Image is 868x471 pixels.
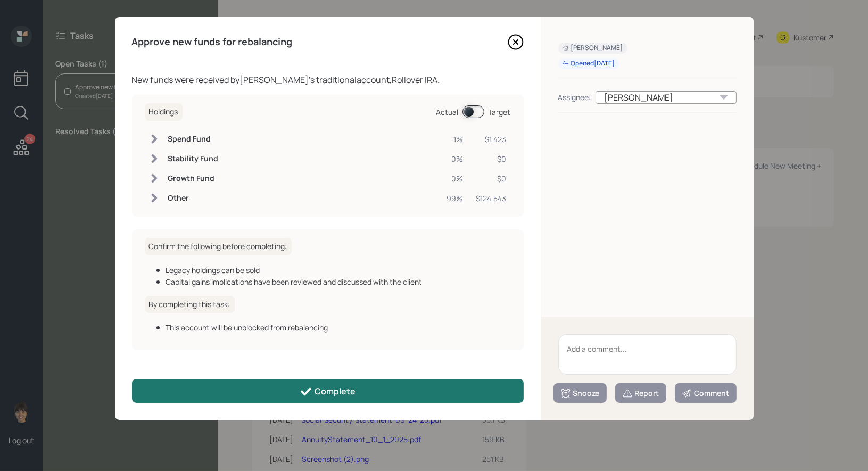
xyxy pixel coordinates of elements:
[447,173,464,184] div: 0%
[615,383,666,403] button: Report
[675,383,737,403] button: Comment
[476,134,507,145] div: $1,423
[447,193,464,204] div: 99%
[489,106,511,118] div: Target
[132,73,524,86] div: New funds were received by [PERSON_NAME] 's traditional account, Rollover IRA .
[476,153,507,164] div: $0
[436,106,459,118] div: Actual
[166,322,511,333] div: This account will be unblocked from rebalancing
[168,135,219,144] h6: Spend Fund
[476,193,507,204] div: $124,543
[558,92,591,103] div: Assignee:
[553,383,607,403] button: Snooze
[560,388,600,399] div: Snooze
[476,173,507,184] div: $0
[145,296,235,313] h6: By completing this task:
[682,388,730,399] div: Comment
[166,265,511,276] div: Legacy holdings can be sold
[145,238,292,255] h6: Confirm the following before completing:
[300,385,356,398] div: Complete
[563,59,615,68] div: Opened [DATE]
[132,36,293,48] h4: Approve new funds for rebalancing
[168,194,219,203] h6: Other
[168,154,219,163] h6: Stability Fund
[447,134,464,145] div: 1%
[132,379,524,403] button: Complete
[563,44,623,53] div: [PERSON_NAME]
[145,103,183,121] h6: Holdings
[596,91,737,104] div: [PERSON_NAME]
[168,174,219,183] h6: Growth Fund
[166,276,511,287] div: Capital gains implications have been reviewed and discussed with the client
[447,153,464,164] div: 0%
[622,388,659,399] div: Report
